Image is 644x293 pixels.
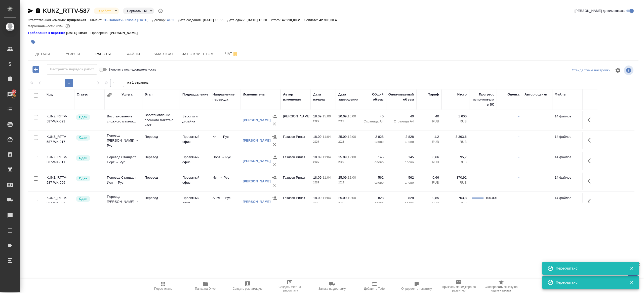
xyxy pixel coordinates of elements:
[122,92,132,97] div: Услуга
[364,139,384,144] p: слово
[364,180,384,185] p: слово
[79,115,87,120] p: Сдан
[389,155,414,160] p: 145
[121,51,145,57] span: Файлы
[269,279,311,293] button: Создать счет на предоплату
[28,18,67,22] p: Ответственная команда:
[313,180,333,185] p: 2025
[444,175,467,180] p: 370,92
[313,139,333,144] p: 2025
[126,9,148,13] button: Нормальный
[364,155,384,160] p: 145
[232,51,238,57] svg: Отписаться
[213,92,238,102] div: Направление перевода
[180,111,210,129] td: Верстки и дизайна
[142,279,184,293] button: Пересчитать
[338,92,358,102] div: Дата завершения
[29,64,43,75] button: Добавить работу
[338,139,358,144] p: 2025
[525,92,547,97] div: Автор оценки
[313,114,323,118] p: 18.09,
[555,92,566,97] div: Файлы
[272,285,308,292] span: Создать счет на предоплату
[226,279,269,293] button: Создать рекламацию
[555,175,580,180] p: 14 файлов
[313,196,323,200] p: 18.09,
[323,155,331,159] p: 11:04
[104,152,142,170] td: Перевод Стандарт Порт → Рус
[419,201,439,206] p: RUB
[90,18,103,22] p: Клиент:
[444,155,467,160] p: 95,7
[389,180,414,185] p: слово
[444,139,467,144] p: RUB
[1,88,19,101] a: 100
[444,134,467,139] p: 3 393,6
[311,279,353,293] button: Заявка на доставку
[419,155,439,160] p: 0,66
[56,24,64,28] p: 81%
[338,180,358,185] p: 2025
[323,196,331,200] p: 11:04
[624,66,634,75] span: Посмотреть информацию
[152,18,167,22] p: Договор:
[364,134,384,139] p: 2 828
[227,18,247,22] p: Дата сдачи:
[353,279,395,293] button: Добавить Todo
[389,119,414,124] p: Страница А4
[271,153,278,161] button: Назначить
[145,92,152,97] div: Этап
[364,196,384,201] p: 828
[444,119,467,124] p: RUB
[271,18,282,22] p: Итого:
[556,266,622,271] div: Пересчитано!
[348,196,356,200] p: 10:00
[389,160,414,165] p: слово
[180,193,210,211] td: Проектный офис
[35,8,41,14] button: Скопировать ссылку
[210,193,240,211] td: Англ → Рус
[243,159,271,163] a: [PERSON_NAME]
[364,114,384,119] p: 40
[348,135,356,139] p: 12:00
[389,134,414,139] p: 2 828
[75,114,102,121] div: Менеджер проверил работу исполнителя, передает ее на следующий этап
[195,287,216,290] span: Папка на Drive
[338,160,358,165] p: 2025
[313,155,323,159] p: 18.09,
[44,111,74,129] td: KUNZ_RTTV-587-WK-023
[79,155,87,160] p: Сдан
[233,287,263,290] span: Создать рекламацию
[271,161,278,169] button: Удалить
[313,160,333,165] p: 2025
[518,196,519,200] a: -
[626,280,637,285] button: Закрыть
[220,51,244,57] span: Чат
[323,135,331,139] p: 11:04
[338,114,348,118] p: 20.09,
[75,196,102,202] div: Менеджер проверил работу исполнителя, передает ее на следующий этап
[348,176,356,179] p: 12:00
[486,196,494,201] div: 100.00%
[8,89,20,94] span: 100
[91,30,110,36] p: Проверено:
[438,279,480,293] button: Призвать менеджера по развитию
[107,92,112,97] button: Сгруппировать
[210,173,240,190] td: Исп → Рус
[419,114,439,119] p: 40
[66,30,91,36] p: [DATE] 10:39
[180,152,210,170] td: Проектный офис
[180,173,210,190] td: Проектный офис
[271,141,278,148] button: Удалить
[364,92,384,102] div: Общий объем
[178,18,203,22] p: Дата создания:
[364,201,384,206] p: слово
[585,196,597,208] button: Здесь прячутся важные кнопки
[180,132,210,149] td: Проектный офис
[364,119,384,124] p: Страница А4
[210,152,240,170] td: Порт → Рус
[203,18,227,22] p: [DATE] 10:55
[518,176,519,179] a: -
[103,18,152,22] p: ТВ-Новости / Russia [DATE]
[28,37,39,48] button: Добавить тэг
